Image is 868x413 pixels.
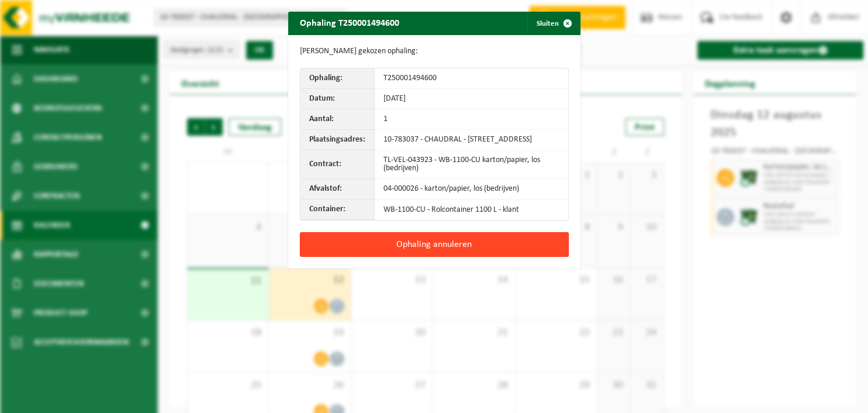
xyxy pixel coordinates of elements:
[375,68,568,89] td: T250001494600
[288,12,411,34] h2: Ophaling T250001494600
[527,12,579,35] button: Sluiten
[300,130,375,150] th: Plaatsingsadres:
[300,68,375,89] th: Ophaling:
[375,130,568,150] td: 10-783037 - CHAUDRAL - [STREET_ADDRESS]
[300,150,375,179] th: Contract:
[300,179,375,199] th: Afvalstof:
[375,150,568,179] td: TL-VEL-043923 - WB-1100-CU karton/papier, los (bedrijven)
[375,179,568,199] td: 04-000026 - karton/papier, los (bedrijven)
[375,199,568,220] td: WB-1100-CU - Rolcontainer 1100 L - klant
[300,89,375,109] th: Datum:
[300,47,569,56] p: [PERSON_NAME] gekozen ophaling:
[300,199,375,220] th: Container:
[300,109,375,130] th: Aantal:
[375,109,568,130] td: 1
[375,89,568,109] td: [DATE]
[300,232,569,257] button: Ophaling annuleren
